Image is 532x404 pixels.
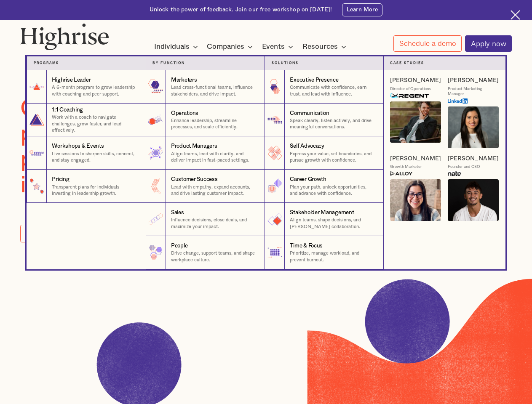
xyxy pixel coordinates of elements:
div: Unlock the power of feedback. Join our free workshop on [DATE]! [150,6,332,14]
div: Marketers [171,76,197,84]
div: Career Growth [290,175,326,183]
div: Communication [290,109,329,117]
img: Cross icon [511,10,520,20]
div: Events [262,42,285,52]
div: Individuals [154,42,201,52]
a: Highrise LeaderA 6-month program to grow leadership with coaching and peer support. [27,70,145,104]
a: Schedule a demo [393,35,462,52]
a: Self AdvocacyExpress your value, set boundaries, and pursue growth with confidence. [265,136,383,170]
p: Express your value, set boundaries, and pursue growth with confidence. [290,151,376,164]
div: Product Marketing Manager [448,86,499,97]
div: Companies [207,42,255,52]
img: Highrise logo [20,23,109,50]
p: Transparent plans for individuals investing in leadership growth. [52,184,139,197]
a: SalesInfluence decisions, close deals, and maximize your impact. [146,203,265,236]
a: [PERSON_NAME] [390,155,441,162]
p: Drive change, support teams, and shape workplace culture. [171,250,258,263]
p: Plan your path, unlock opportunities, and advance with confidence. [290,184,376,197]
a: Learn More [342,3,382,16]
div: Resources [302,42,349,52]
a: Stakeholder ManagementAlign teams, shape decisions, and [PERSON_NAME] collaboration. [265,203,383,236]
div: Growth Marketer [390,164,422,170]
div: Individuals [154,42,190,52]
a: [PERSON_NAME] [448,155,499,162]
a: PricingTransparent plans for individuals investing in leadership growth. [27,170,145,203]
div: Customer Success [171,175,218,183]
a: Customer SuccessLead with empathy, expand accounts, and drive lasting customer impact. [146,170,265,203]
a: [PERSON_NAME] [448,77,499,84]
div: Product Managers [171,142,217,150]
a: Career GrowthPlan your path, unlock opportunities, and advance with confidence. [265,170,383,203]
nav: Individuals [13,43,519,269]
a: CommunicationSpeak clearly, listen actively, and drive meaningful conversations. [265,104,383,137]
p: Communicate with confidence, earn trust, and lead with influence. [290,84,376,97]
p: Work with a coach to navigate challenges, grow faster, and lead effectively. [52,114,139,133]
div: People [171,242,187,250]
p: Live sessions to sharpen skills, connect, and stay engaged. [52,151,139,164]
div: 1:1 Coaching [52,106,83,114]
div: Sales [171,209,184,217]
p: Influence decisions, close deals, and maximize your impact. [171,217,258,230]
div: Operations [171,109,198,117]
a: PeopleDrive change, support teams, and shape workplace culture. [146,236,265,269]
a: Apply now [465,35,512,52]
a: MarketersLead cross-functional teams, influence stakeholders, and drive impact. [146,70,265,104]
p: Lead with empathy, expand accounts, and drive lasting customer impact. [171,184,258,197]
div: Time & Focus [290,242,323,250]
div: Executive Presence [290,76,338,84]
div: Stakeholder Management [290,209,354,217]
p: Enhance leadership, streamline processes, and scale efficiently. [171,117,258,130]
a: [PERSON_NAME] [390,77,441,84]
p: Align teams, lead with clarity, and deliver impact in fast-paced settings. [171,151,258,164]
strong: Case Studies [390,61,424,65]
p: Align teams, shape decisions, and [PERSON_NAME] collaboration. [290,217,376,230]
div: Director of Operations [390,86,431,92]
p: Prioritize, manage workload, and prevent burnout. [290,250,376,263]
p: Speak clearly, listen actively, and drive meaningful conversations. [290,117,376,130]
a: OperationsEnhance leadership, streamline processes, and scale efficiently. [146,104,265,137]
div: Events [262,42,296,52]
a: Product ManagersAlign teams, lead with clarity, and deliver impact in fast-paced settings. [146,136,265,170]
p: A 6-month program to grow leadership with coaching and peer support. [52,84,139,97]
strong: Solutions [272,61,299,65]
a: 1:1 CoachingWork with a coach to navigate challenges, grow faster, and lead effectively. [27,104,145,137]
a: Time & FocusPrioritize, manage workload, and prevent burnout. [265,236,383,269]
strong: by function [152,61,185,65]
a: Workshops & EventsLive sessions to sharpen skills, connect, and stay engaged. [27,136,145,170]
div: Companies [207,42,244,52]
div: Founder and CEO [448,164,480,170]
strong: Programs [34,61,59,65]
div: Pricing [52,175,69,183]
p: Lead cross-functional teams, influence stakeholders, and drive impact. [171,84,258,97]
div: Resources [302,42,338,52]
div: Workshops & Events [52,142,104,150]
a: Executive PresenceCommunicate with confidence, earn trust, and lead with influence. [265,70,383,104]
div: Highrise Leader [52,76,91,84]
div: Self Advocacy [290,142,324,150]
